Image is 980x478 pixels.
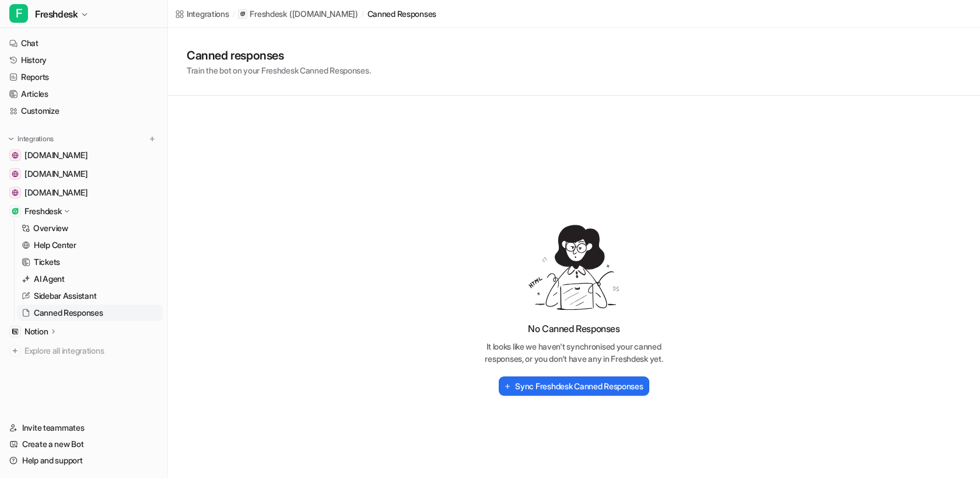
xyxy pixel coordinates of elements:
[17,134,54,144] p: Integrations
[34,307,103,319] p: Canned Responses
[528,225,619,310] img: Empty Record
[5,436,163,452] a: Create a new Bot
[24,326,48,337] p: Notion
[5,86,163,102] a: Articles
[5,184,163,201] a: nri-distribution.com[DOMAIN_NAME]
[233,9,235,19] span: /
[17,237,163,253] a: Help Center
[5,133,57,145] button: Integrations
[5,166,163,182] a: careers-nri3pl.com[DOMAIN_NAME]
[515,380,643,392] h2: Sync Freshdesk Canned Responses
[362,9,364,19] span: /
[17,220,163,236] a: Overview
[5,452,163,469] a: Help and support
[9,345,21,357] img: explore all integrations
[5,420,163,436] a: Invite teammates
[187,64,370,76] p: Train the bot on your Freshdesk Canned Responses.
[5,343,163,359] a: Explore all integrations
[12,328,19,335] img: Notion
[34,290,96,302] p: Sidebar Assistant
[5,35,163,51] a: Chat
[238,8,358,20] a: Freshdesk([DOMAIN_NAME])
[12,152,19,159] img: nri3pl.com
[17,288,163,304] a: Sidebar Assistant
[289,8,358,20] p: ( [DOMAIN_NAME] )
[24,205,61,217] p: Freshdesk
[33,222,68,234] p: Overview
[12,208,19,215] img: Freshdesk
[24,187,87,198] span: [DOMAIN_NAME]
[24,168,87,180] span: [DOMAIN_NAME]
[475,322,672,336] h3: No Canned Responses
[34,239,76,251] p: Help Center
[367,8,437,20] a: canned responses
[5,52,163,68] a: History
[9,4,28,23] span: F
[499,376,649,396] button: Sync Freshdesk Canned Responses
[187,8,229,20] div: Integrations
[175,8,229,20] a: Integrations
[17,254,163,270] a: Tickets
[5,147,163,163] a: nri3pl.com[DOMAIN_NAME]
[187,47,370,64] h1: Canned responses
[24,149,87,161] span: [DOMAIN_NAME]
[7,135,15,143] img: expand menu
[481,340,667,365] p: It looks like we haven't synchronised your canned responses, or you don't have any in Freshdesk yet.
[5,69,163,85] a: Reports
[17,271,163,287] a: AI Agent
[12,189,19,196] img: nri-distribution.com
[250,8,286,20] p: Freshdesk
[35,6,78,22] span: Freshdesk
[24,341,158,360] span: Explore all integrations
[148,135,156,143] img: menu_add.svg
[34,256,60,268] p: Tickets
[5,103,163,119] a: Customize
[12,170,19,177] img: careers-nri3pl.com
[34,273,65,285] p: AI Agent
[17,305,163,321] a: Canned Responses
